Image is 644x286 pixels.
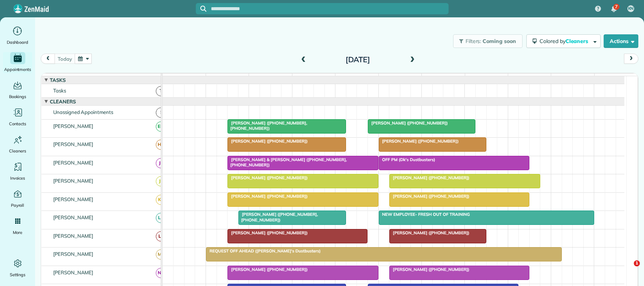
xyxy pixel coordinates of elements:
span: [PERSON_NAME] [52,251,95,257]
span: ! [156,108,166,118]
span: [PERSON_NAME] [52,123,95,129]
span: Settings [10,271,26,278]
button: Actions [604,34,638,48]
span: [PERSON_NAME] [52,160,95,166]
a: Dashboard [3,25,32,46]
span: [PERSON_NAME] [52,233,95,239]
span: EM [156,121,166,132]
span: [PERSON_NAME] [52,196,95,202]
span: [PERSON_NAME] ([PHONE_NUMBER]) [227,175,308,180]
span: 5pm [595,75,608,81]
span: 10am [292,75,309,81]
span: Coming soon [483,38,516,45]
div: 7 unread notifications [606,1,622,17]
h2: [DATE] [310,55,405,64]
span: KB [156,195,166,205]
span: 8am [206,75,220,81]
span: Payroll [11,201,25,209]
svg: Focus search [200,6,206,12]
span: Dashboard [7,38,28,46]
span: Colored by [539,38,591,45]
span: MB [156,249,166,260]
button: Focus search [196,6,206,12]
span: [PERSON_NAME] & [PERSON_NAME] ([PHONE_NUMBER], [PHONE_NUMBER]) [227,157,347,168]
span: JB [156,158,166,168]
span: [PERSON_NAME] ([PHONE_NUMBER]) [389,194,470,199]
span: 12pm [379,75,395,81]
button: prev [41,54,55,64]
span: Unassigned Appointments [52,109,115,115]
span: [PERSON_NAME] [52,214,95,220]
a: Settings [3,257,32,278]
span: 2pm [465,75,478,81]
span: [PERSON_NAME] [52,141,95,147]
span: Tasks [48,77,67,83]
span: More [13,229,22,236]
span: Cleaners [48,98,77,105]
a: Contacts [3,106,32,128]
button: next [624,54,638,64]
span: 1pm [422,75,435,81]
span: [PERSON_NAME] ([PHONE_NUMBER]) [389,175,470,180]
span: LF [156,231,166,241]
button: today [54,54,75,64]
span: [PERSON_NAME] ([PHONE_NUMBER]) [389,267,470,272]
span: T [156,86,166,96]
iframe: Intercom live chat [618,260,636,278]
span: [PERSON_NAME] ([PHONE_NUMBER], [PHONE_NUMBER]) [238,212,318,222]
span: 4pm [551,75,564,81]
span: NN [156,268,166,278]
a: Payroll [3,188,32,209]
span: Bookings [9,93,26,100]
span: [PERSON_NAME] ([PHONE_NUMBER]) [227,194,308,199]
span: REQUEST OFF AHEAD ([PERSON_NAME]'s Dustbusters) [206,248,321,254]
span: OFF PM (Dk's Dustbusters) [378,157,436,162]
span: [PERSON_NAME] ([PHONE_NUMBER], [PHONE_NUMBER]) [227,120,307,131]
span: LS [156,213,166,223]
span: 7 [615,4,618,10]
span: [PERSON_NAME] ([PHONE_NUMBER]) [227,230,308,235]
span: 1 [634,260,640,266]
span: [PERSON_NAME] [52,269,95,275]
span: 11am [335,75,352,81]
span: JR [156,176,166,186]
span: 7am [163,75,177,81]
span: Contacts [9,120,26,128]
span: [PERSON_NAME] ([PHONE_NUMBER]) [227,138,308,144]
a: Bookings [3,79,32,100]
span: Appointments [4,66,31,73]
span: NEW EMPLOYEE- FRESH OUT OF TRAINING [378,212,470,217]
a: Cleaners [3,134,32,155]
span: [PERSON_NAME] ([PHONE_NUMBER]) [389,230,470,235]
span: HC [156,140,166,150]
span: [PERSON_NAME] ([PHONE_NUMBER]) [227,267,308,272]
span: [PERSON_NAME] [52,178,95,184]
span: Tasks [52,88,68,94]
a: Invoices [3,161,32,182]
span: 9am [249,75,263,81]
a: Appointments [3,52,32,73]
span: Filters: [466,38,481,45]
span: [PERSON_NAME] ([PHONE_NUMBER]) [367,120,448,126]
span: Cleaners [566,38,590,45]
span: KN [628,6,634,12]
button: Colored byCleaners [526,34,601,48]
span: 3pm [508,75,521,81]
span: Invoices [10,174,25,182]
span: [PERSON_NAME] ([PHONE_NUMBER]) [378,138,459,144]
span: Cleaners [9,147,26,155]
